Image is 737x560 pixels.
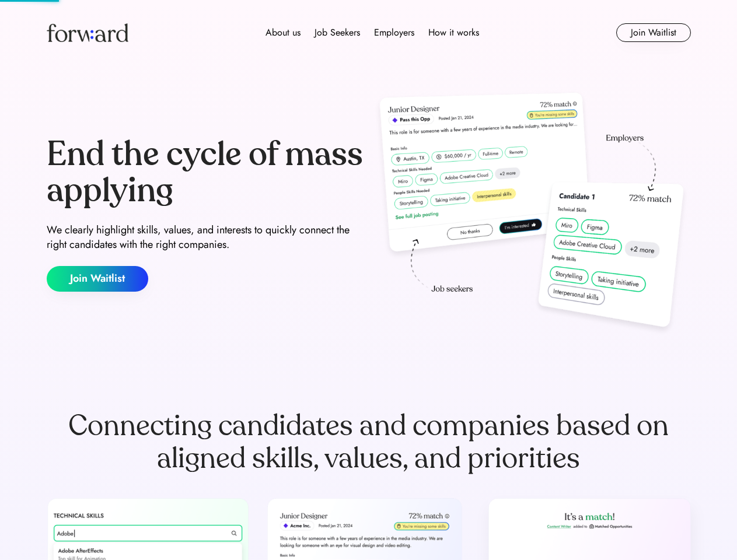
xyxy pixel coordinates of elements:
div: End the cycle of mass applying [47,136,364,208]
button: Join Waitlist [47,266,148,292]
div: Employers [374,26,414,40]
div: Job Seekers [315,26,360,40]
button: Join Waitlist [616,23,691,42]
div: We clearly highlight skills, values, and interests to quickly connect the right candidates with t... [47,223,364,252]
img: hero-image.png [373,89,691,339]
div: About us [266,26,301,40]
div: How it works [428,26,479,40]
div: Connecting candidates and companies based on aligned skills, values, and priorities [47,409,691,475]
img: Forward logo [47,23,128,42]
